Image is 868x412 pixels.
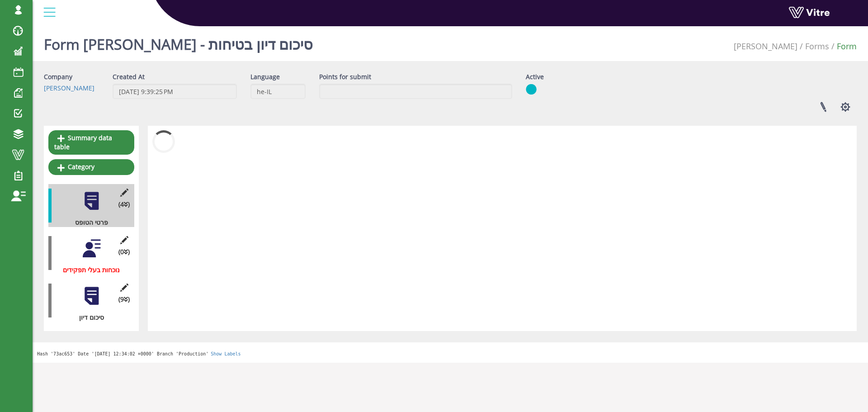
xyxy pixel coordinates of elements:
span: Hash '73ac653' Date '[DATE] 12:34:02 +0000' Branch 'Production' [37,351,208,356]
div: סיכום דיון [48,313,127,322]
span: (9 ) [118,295,130,304]
img: yes [526,84,537,95]
label: Company [44,72,72,81]
a: Summary data table [48,130,134,155]
a: [PERSON_NAME] [734,41,797,52]
label: Active [526,72,544,81]
div: פרטי הטופס [48,218,127,227]
span: (4 ) [118,200,130,209]
label: Created At [113,72,145,81]
h1: Form [PERSON_NAME] - סיכום דיון בטיחות [44,23,313,61]
label: Points for submit [319,72,371,81]
a: [PERSON_NAME] [44,84,94,92]
li: Form [829,41,857,52]
a: Category [48,159,134,175]
div: נוכחות בעלי תפקידים [48,265,127,275]
span: (0 ) [118,247,130,256]
a: Forms [805,41,829,52]
label: Language [250,72,280,81]
a: Show Labels [211,351,241,356]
